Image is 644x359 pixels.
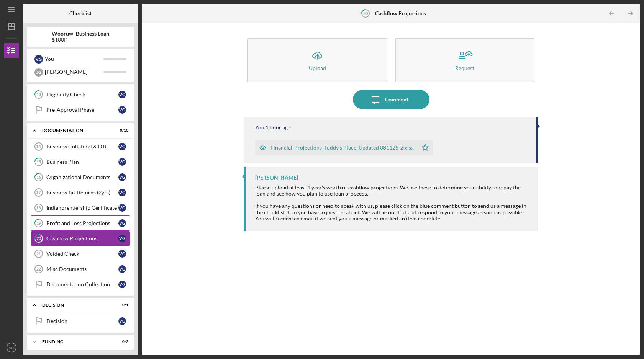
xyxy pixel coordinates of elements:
div: Business Tax Returns (2yrs) [46,189,118,196]
tspan: 16 [36,175,41,180]
div: Voided Check [46,251,118,257]
div: V G [118,317,126,325]
tspan: 22 [36,267,41,271]
button: Request [395,38,534,82]
div: V G [118,189,126,196]
div: 0 / 2 [115,339,128,344]
div: J G [34,68,43,77]
button: VG [4,340,19,355]
div: Upload [309,65,326,71]
div: V G [118,265,126,273]
tspan: 17 [36,190,41,195]
div: Indianprenuership Certificate [46,205,118,211]
div: V G [118,219,126,227]
div: Request [455,65,474,71]
time: 2025-08-11 20:33 [265,124,291,131]
div: V G [118,106,126,114]
div: Decision [46,318,118,324]
a: 14Business Collateral & DTEVG [31,139,130,154]
tspan: 18 [36,206,41,210]
b: Cashflow Projections [375,10,426,16]
div: $100K [52,37,109,43]
div: V G [118,91,126,98]
a: 20Cashflow ProjectionsVG [31,231,130,246]
div: V G [118,235,126,242]
div: If you have any questions or need to speak with us, please click on the blue comment button to se... [255,203,531,221]
div: V G [118,158,126,166]
div: Documentation [42,128,109,133]
a: 21Voided CheckVG [31,246,130,261]
div: Please upload at least 1 year's worth of cashflow projections. We use these to determine your abi... [255,184,531,197]
a: Pre-Approval PhaseVG [31,102,130,117]
a: 15Business PlanVG [31,154,130,170]
a: 13Eligibility CheckVG [31,87,130,102]
a: 18Indianprenuership CertificateVG [31,200,130,215]
div: V G [118,250,126,258]
div: Misc Documents [46,266,118,272]
text: VG [9,346,14,350]
tspan: 13 [36,92,41,97]
b: Checklist [69,10,92,16]
tspan: 20 [36,236,41,241]
button: Upload [247,38,387,82]
div: 0 / 1 [115,303,128,307]
a: Documentation CollectionVG [31,277,130,292]
div: Profit and Loss Projections [46,220,118,226]
div: V G [118,204,126,212]
div: Eligibility Check [46,91,118,98]
a: DecisionVG [31,313,130,329]
div: Pre-Approval Phase [46,107,118,113]
button: Comment [353,90,429,109]
tspan: 19 [36,221,41,226]
div: Funding [42,339,109,344]
tspan: 20 [363,11,368,16]
div: V G [34,55,43,64]
div: [PERSON_NAME] [45,65,103,78]
tspan: 14 [36,144,41,149]
div: Documentation Collection [46,281,118,287]
button: Financial-Projections_Toddy's Place_Updated 081125-2.xlsx [255,140,433,155]
div: Business Plan [46,159,118,165]
div: You [255,124,264,131]
div: Financial-Projections_Toddy's Place_Updated 081125-2.xlsx [270,145,414,151]
b: Wooruwi Business Loan [52,31,109,37]
div: Decision [42,303,109,307]
a: 22Misc DocumentsVG [31,261,130,277]
div: Cashflow Projections [46,235,118,242]
div: Comment [385,90,408,109]
div: [PERSON_NAME] [255,175,298,181]
tspan: 15 [36,160,41,165]
div: V G [118,281,126,288]
a: 16Organizational DocumentsVG [31,170,130,185]
div: V G [118,173,126,181]
div: Business Collateral & DTE [46,144,118,150]
a: 19Profit and Loss ProjectionsVG [31,215,130,231]
a: 17Business Tax Returns (2yrs)VG [31,185,130,200]
div: V G [118,143,126,150]
div: 0 / 10 [115,128,128,133]
div: Organizational Documents [46,174,118,180]
tspan: 21 [36,251,41,256]
div: You [45,52,103,65]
